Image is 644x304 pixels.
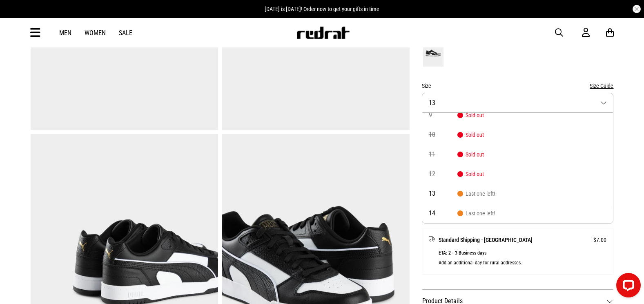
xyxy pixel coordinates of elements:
[457,190,495,197] span: Last one left!
[610,270,644,304] iframe: LiveChat chat widget
[457,171,484,177] span: Sold out
[457,151,484,158] span: Sold out
[429,210,457,217] span: 14
[59,29,71,37] a: Men
[422,81,614,91] div: Size
[429,190,457,197] span: 13
[439,248,607,268] p: ETA: 2 - 3 Business days Add an additional day for rural addresses.
[429,171,457,177] span: 12
[429,112,457,118] span: 9
[457,132,484,138] span: Sold out
[429,132,457,138] span: 10
[85,29,106,37] a: Women
[296,27,350,39] img: Redrat logo
[590,81,613,91] button: Size Guide
[423,39,443,67] img: Puma Black/Gold
[593,235,606,245] span: $7.00
[265,6,379,12] span: [DATE] is [DATE]! Order now to get your gifts in time
[457,210,495,217] span: Last one left!
[422,93,614,113] button: 13
[119,29,132,37] a: Sale
[439,235,533,245] span: Standard Shipping - [GEOGRAPHIC_DATA]
[429,99,435,107] span: 13
[429,151,457,158] span: 11
[457,112,484,118] span: Sold out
